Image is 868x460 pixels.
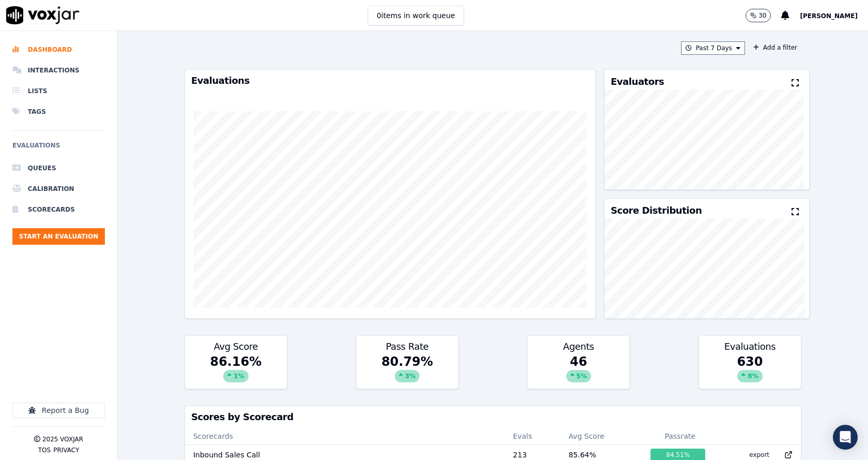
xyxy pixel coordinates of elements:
button: Privacy [53,446,79,454]
button: [PERSON_NAME] [800,9,868,22]
div: 80.79 % [357,353,458,389]
button: TOS [38,446,51,454]
h6: Evaluations [12,139,105,158]
div: 3 % [395,370,420,382]
h3: Scores by Scorecard [191,412,795,422]
div: 630 [699,353,801,389]
th: Evals [505,428,561,444]
div: 1 % [223,370,248,382]
div: 46 [528,353,629,389]
button: Past 7 Days [681,41,745,55]
h3: Pass Rate [363,342,452,351]
h3: Agents [534,342,623,351]
button: 30 [746,9,781,22]
a: Dashboard [12,39,105,60]
th: Passrate [642,428,718,444]
h3: Evaluations [705,342,795,351]
div: 5 % [566,370,591,382]
button: Start an Evaluation [12,228,105,245]
th: Scorecards [185,428,505,444]
p: 30 [758,11,766,20]
a: Queues [12,158,105,179]
button: Add a filter [749,41,801,54]
div: Open Intercom Messenger [833,425,858,450]
a: Calibration [12,179,105,199]
div: 86.16 % [185,353,287,389]
button: 0items in work queue [368,6,464,25]
img: voxjar logo [6,6,80,24]
h3: Score Distribution [611,206,702,215]
h3: Evaluations [191,76,589,85]
h3: Evaluators [611,77,664,86]
button: Report a Bug [12,403,105,418]
a: Interactions [12,60,105,81]
a: Lists [12,81,105,101]
th: Avg Score [560,428,642,444]
a: Tags [12,101,105,122]
a: Scorecards [12,199,105,220]
div: 8 % [737,370,762,382]
h3: Avg Score [191,342,281,351]
p: 2025 Voxjar [42,435,83,443]
button: 30 [746,9,771,22]
span: [PERSON_NAME] [800,12,858,20]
